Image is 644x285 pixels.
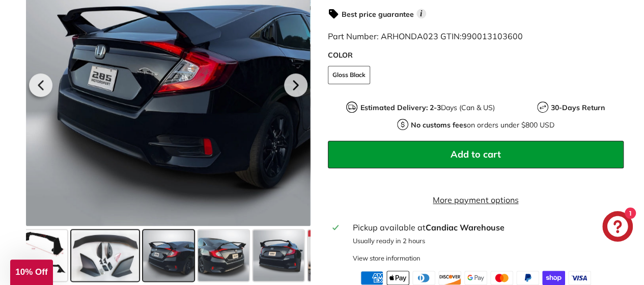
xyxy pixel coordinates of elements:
p: on orders under $800 USD [411,120,554,131]
img: visa [568,271,591,285]
p: Usually ready in 2 hours [353,236,619,246]
img: apple_pay [386,271,409,285]
span: 990013103600 [462,31,523,41]
strong: Best price guarantee [342,10,414,19]
div: View store information [353,253,421,263]
img: google_pay [464,271,487,285]
button: Add to cart [328,141,624,168]
div: Pickup available at [353,221,619,234]
img: diners_club [412,271,435,285]
span: i [416,9,426,18]
label: COLOR [328,50,624,61]
span: 10% Off [15,267,47,277]
span: Add to cart [451,148,501,160]
div: 10% Off [10,260,53,285]
strong: 30-Days Return [551,103,605,112]
img: master [490,271,513,285]
strong: Estimated Delivery: 2-3 [360,103,440,112]
inbox-online-store-chat: Shopify online store chat [599,211,636,244]
p: Days (Can & US) [360,102,494,113]
img: shopify_pay [542,271,565,285]
img: paypal [516,271,539,285]
strong: No customs fees [411,120,467,129]
img: american_express [360,271,383,285]
a: More payment options [328,194,624,206]
span: Part Number: ARHONDA023 GTIN: [328,31,523,41]
img: discover [438,271,461,285]
strong: Candiac Warehouse [426,222,505,232]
